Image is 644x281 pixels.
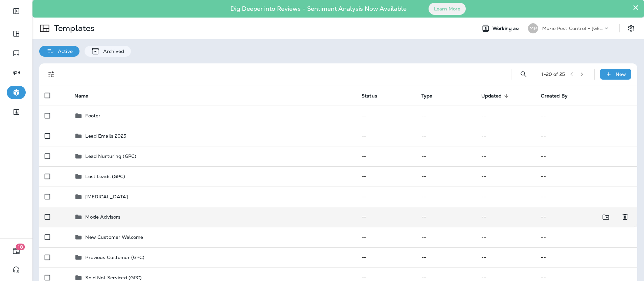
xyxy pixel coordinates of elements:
[421,93,433,99] span: Type
[356,166,416,187] td: --
[100,49,124,54] p: Archived
[542,72,565,77] div: 1 - 20 of 25
[85,194,128,199] p: [MEDICAL_DATA]
[7,4,26,18] button: Expand Sidebar
[481,93,502,99] span: Updated
[421,93,441,99] span: Type
[85,153,136,159] p: Lead Nurturing (GPC)
[85,214,120,220] p: Moxie Advisors
[356,207,416,227] td: --
[528,23,538,33] div: MP
[85,275,142,280] p: Sold Not Serviced (GPC)
[211,8,426,10] p: Dig Deeper into Reviews - Sentiment Analysis Now Available
[492,26,521,31] span: Working as:
[476,126,536,146] td: --
[599,210,613,224] button: Move to folder
[476,247,536,268] td: --
[54,49,73,54] p: Active
[416,166,476,187] td: --
[416,187,476,207] td: --
[85,174,125,179] p: Lost Leads (GPC)
[416,106,476,126] td: --
[535,207,607,227] td: --
[362,93,386,99] span: Status
[618,210,632,224] button: Delete
[416,227,476,247] td: --
[356,126,416,146] td: --
[45,67,58,81] button: Filters
[416,207,476,227] td: --
[16,244,25,250] span: 18
[535,187,637,207] td: --
[541,93,576,99] span: Created By
[356,146,416,166] td: --
[356,247,416,268] td: --
[356,106,416,126] td: --
[541,93,567,99] span: Created By
[476,106,536,126] td: --
[362,93,377,99] span: Status
[416,247,476,268] td: --
[517,67,530,81] button: Search Templates
[74,93,88,99] span: Name
[616,72,626,77] p: New
[535,166,637,187] td: --
[476,187,536,207] td: --
[535,106,637,126] td: --
[535,247,637,268] td: --
[535,227,637,247] td: --
[85,113,100,118] p: Footer
[542,26,603,31] p: Moxie Pest Control - [GEOGRAPHIC_DATA]
[429,3,466,15] button: Learn More
[85,234,143,240] p: New Customer Welcome
[535,146,637,166] td: --
[74,93,97,99] span: Name
[7,244,26,258] button: 18
[535,126,637,146] td: --
[416,126,476,146] td: --
[625,22,637,34] button: Settings
[51,23,94,33] p: Templates
[356,227,416,247] td: --
[476,227,536,247] td: --
[476,207,536,227] td: --
[416,146,476,166] td: --
[481,93,511,99] span: Updated
[476,146,536,166] td: --
[85,255,144,260] p: Previous Customer (GPC)
[476,166,536,187] td: --
[632,2,639,13] button: Close
[85,133,126,139] p: Lead Emails 2025
[356,187,416,207] td: --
